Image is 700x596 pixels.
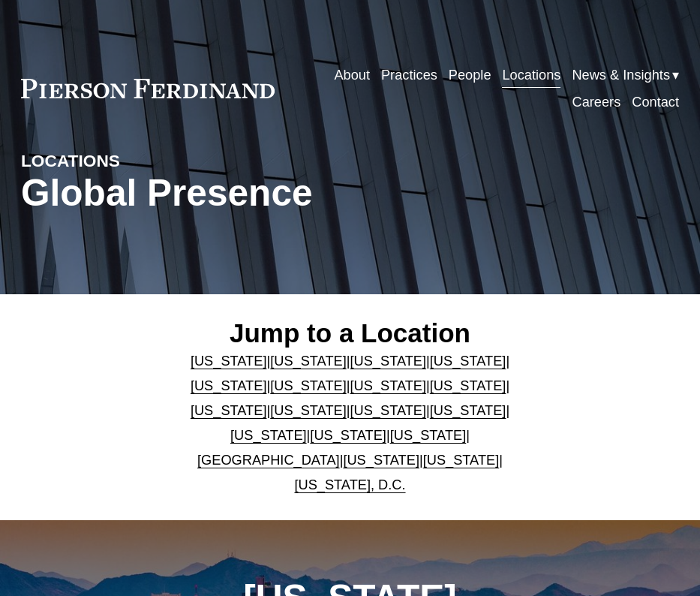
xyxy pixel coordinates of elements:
a: folder dropdown [572,62,679,89]
a: [US_STATE] [430,378,506,393]
a: Practices [381,62,437,89]
a: [US_STATE] [390,427,467,443]
a: [US_STATE] [430,353,506,369]
a: Locations [502,62,560,89]
a: [US_STATE] [270,402,347,418]
a: [US_STATE] [191,353,267,369]
a: Careers [572,89,620,116]
a: [US_STATE] [191,402,267,418]
a: [US_STATE] [430,402,506,418]
a: [US_STATE] [350,378,427,393]
h1: Global Presence [21,172,460,215]
a: [US_STATE] [230,427,307,443]
a: [US_STATE] [343,452,419,468]
span: News & Insights [572,63,670,88]
a: [US_STATE] [191,378,267,393]
h2: Jump to a Location [158,318,542,349]
a: [US_STATE], D.C. [294,477,405,492]
a: [US_STATE] [423,452,500,468]
a: [US_STATE] [350,402,427,418]
a: [US_STATE] [270,378,347,393]
a: About [334,62,370,89]
p: | | | | | | | | | | | | | | | | | | [158,349,542,497]
h4: LOCATIONS [21,150,185,172]
a: [US_STATE] [310,427,386,443]
a: [US_STATE] [350,353,427,369]
a: [US_STATE] [270,353,347,369]
a: Contact [632,89,679,116]
a: [GEOGRAPHIC_DATA] [197,452,340,468]
a: People [449,62,491,89]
